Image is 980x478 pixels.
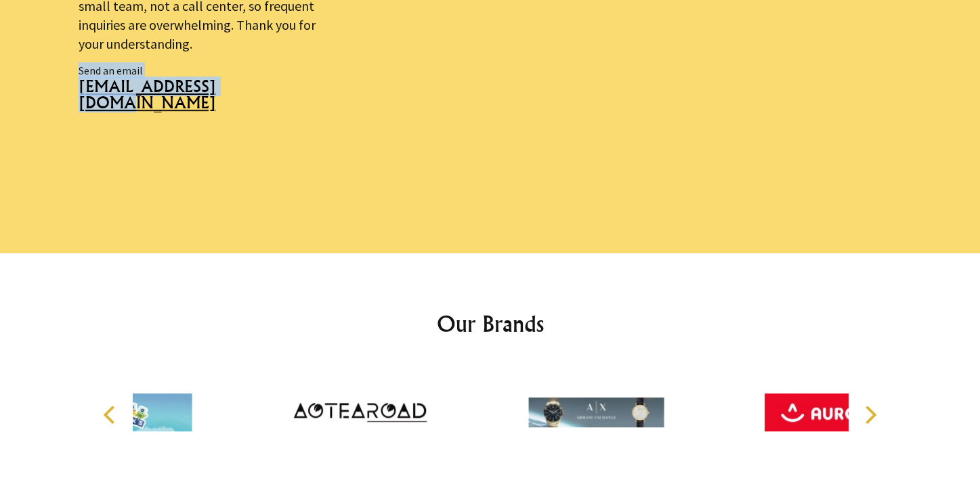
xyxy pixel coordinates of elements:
[56,362,192,463] img: Alphablocks
[765,362,900,463] img: Aurora World
[89,307,891,340] h2: Our Brands
[855,399,885,429] button: Next
[293,362,428,463] img: Aotearoad
[79,79,331,121] a: [EMAIL_ADDRESS][DOMAIN_NAME]
[96,399,126,429] button: Previous
[528,362,664,463] img: Armani Exchange
[79,64,143,77] span: Send an email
